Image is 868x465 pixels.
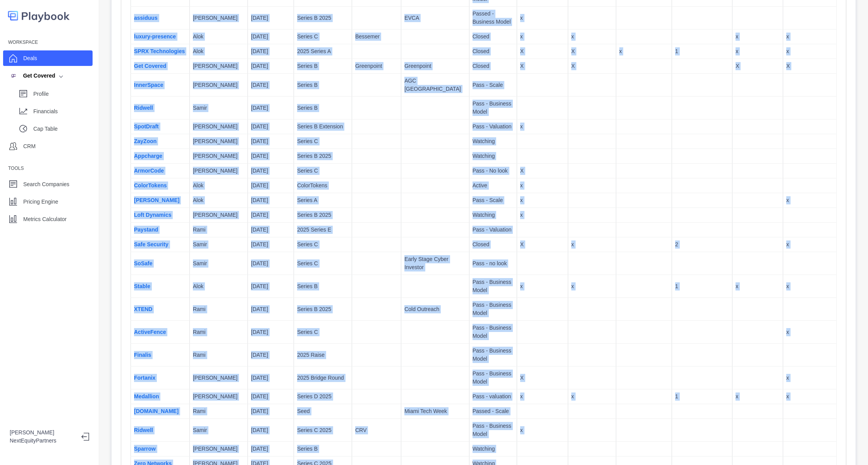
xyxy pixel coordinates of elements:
p: x [619,47,669,55]
p: ColorTokens [297,182,349,190]
p: Alok [193,196,244,204]
p: X [520,62,565,70]
p: x [786,33,833,41]
p: 2025 Series E [297,226,349,234]
p: Series A [297,196,349,204]
p: Series C [297,167,349,175]
p: [DATE] [251,240,290,249]
p: x [786,328,833,336]
a: Stable [134,283,150,289]
p: Pass - Scale [473,196,514,204]
p: [PERSON_NAME] [193,445,244,453]
p: x [786,196,833,204]
p: Alok [193,282,244,290]
p: [DATE] [251,152,290,160]
a: SpotDraft [134,123,159,130]
p: [DATE] [251,351,290,359]
p: Series B 2025 [297,211,349,219]
p: [PERSON_NAME] [193,167,244,175]
p: AGC [GEOGRAPHIC_DATA] [404,77,466,93]
a: Get Covered [134,63,166,69]
p: x [786,47,833,55]
a: Paystand [134,226,158,233]
p: [DATE] [251,445,290,453]
p: [PERSON_NAME] [193,62,244,70]
p: Alok [193,182,244,190]
p: Profile [33,90,93,98]
p: 2 [675,240,729,249]
p: Closed [473,240,514,249]
a: Loft Dynamics [134,212,171,218]
a: Sparrow [134,446,156,452]
a: assiduus [134,15,158,21]
div: Get Covered [10,72,55,80]
p: x [571,240,613,249]
p: Rami [193,226,244,234]
img: company image [10,72,17,80]
p: [DATE] [251,426,290,434]
p: [DATE] [251,374,290,382]
p: Pass - Business Model [473,278,514,294]
p: x [520,426,565,434]
p: Alok [193,47,244,55]
a: InnerSpace [134,82,163,88]
p: x [571,392,613,401]
p: EVCA [404,14,466,22]
p: x [520,211,565,219]
p: 2025 Series A [297,47,349,55]
a: [PERSON_NAME] [134,197,179,203]
p: X [520,167,565,175]
a: SPRX Technologies [134,48,185,54]
p: Pass - valuation [473,392,514,401]
p: [PERSON_NAME] [193,374,244,382]
p: Series C [297,259,349,268]
p: [DATE] [251,137,290,145]
p: Series B 2025 [297,305,349,313]
p: Pass - Business Model [473,422,514,438]
a: XTEND [134,306,152,312]
a: ActiveFence [134,329,166,335]
a: ZayZoon [134,138,156,144]
p: Closed [473,47,514,55]
p: Pass - Business Model [473,347,514,363]
p: [DATE] [251,14,290,22]
p: Alok [193,33,244,41]
p: x [786,282,833,290]
p: Closed [473,33,514,41]
p: [DATE] [251,33,290,41]
p: 1 [675,282,729,290]
p: Series B [297,445,349,453]
p: [DATE] [251,62,290,70]
p: X [571,62,613,70]
p: X [736,62,780,70]
p: Pass - Valuation [473,123,514,131]
p: Rami [193,328,244,336]
p: X [571,47,613,55]
p: Bessemer [355,33,398,41]
p: X [520,47,565,55]
p: Samir [193,426,244,434]
p: Watching [473,137,514,145]
p: Series C [297,328,349,336]
p: CRV [355,426,398,434]
p: x [786,374,833,382]
p: 2025 Raise [297,351,349,359]
p: Seed [297,407,349,415]
a: [DOMAIN_NAME] [134,408,179,414]
p: [DATE] [251,123,290,131]
p: Financials [33,107,93,116]
a: Fortanix [134,375,155,381]
p: [PERSON_NAME] [193,81,244,89]
p: Pass - Scale [473,81,514,89]
p: x [736,282,780,290]
p: [PERSON_NAME] [10,429,75,437]
a: Appcharge [134,153,162,159]
p: Samir [193,259,244,268]
p: NextEquityPartners [10,437,75,445]
p: Series B 2025 [297,152,349,160]
p: x [571,282,613,290]
a: luxury-presence [134,33,176,40]
p: x [520,123,565,131]
p: Series B [297,62,349,70]
p: [DATE] [251,328,290,336]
